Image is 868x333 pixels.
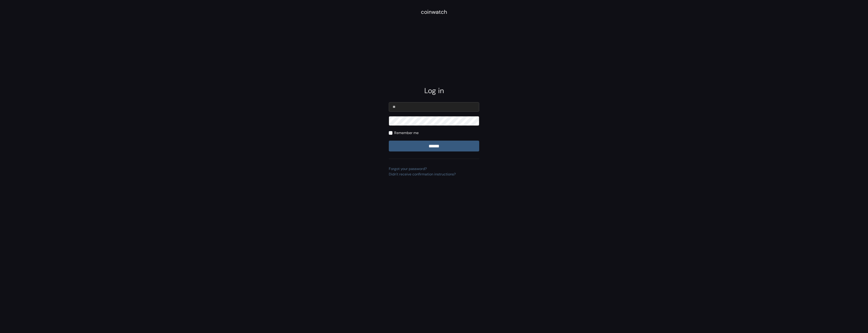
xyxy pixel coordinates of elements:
[389,172,456,177] a: Didn't receive confirmation instructions?
[394,130,419,136] label: Remember me
[389,166,427,171] a: Forgot your password?
[389,86,479,95] h2: Log in
[421,8,447,16] div: coinwatch
[421,10,447,15] a: coinwatch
